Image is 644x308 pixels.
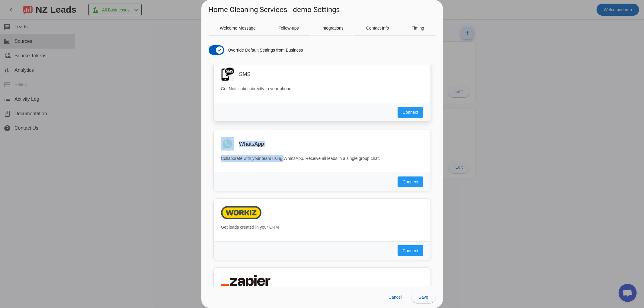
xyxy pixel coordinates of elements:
h3: SMS [239,71,251,77]
button: Cancel [384,291,407,303]
img: WhatsApp [221,137,234,151]
span: Connect [402,248,418,254]
span: Follow-ups [278,26,299,30]
h3: WhatsApp [239,141,264,147]
h1: Home Cleaning Services - demo Settings [209,5,340,14]
span: Connect [402,179,418,185]
button: Connect [398,107,423,118]
p: Get leads created in your CRM [221,224,423,230]
span: Welcome Message [220,26,256,30]
p: Get Notification directly to your phone [221,86,423,92]
span: Integrations [322,26,344,30]
span: Save [419,295,428,300]
span: Cancel [389,295,402,300]
img: SMS [221,68,234,81]
button: Save [412,291,436,303]
span: Connect [402,109,418,115]
button: Connect [398,176,423,187]
span: Timing [412,26,424,30]
label: Override Default Settings from Business [227,47,303,53]
span: Contact Info [366,26,389,30]
p: Collaborate with your team using WhatsApp. Receive all leads in a single group chat. [221,155,423,162]
button: Connect [398,245,423,256]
